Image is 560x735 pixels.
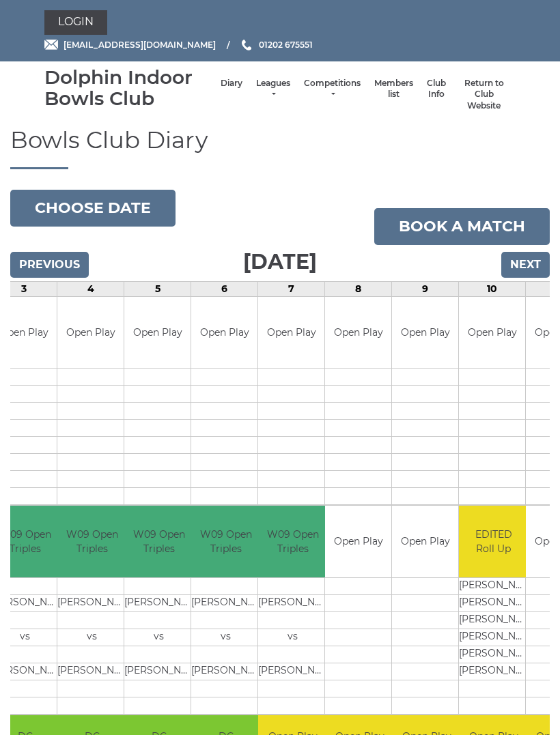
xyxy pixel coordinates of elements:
[191,594,260,611] td: [PERSON_NAME]
[124,281,191,296] td: 5
[242,40,251,51] img: Phone us
[124,629,193,646] td: vs
[44,67,214,109] div: Dolphin Indoor Bowls Club
[64,40,216,50] span: [EMAIL_ADDRESS][DOMAIN_NAME]
[459,506,528,577] td: EDITED Roll Up
[191,281,258,296] td: 6
[258,281,325,296] td: 7
[124,594,193,611] td: [PERSON_NAME]
[221,78,242,89] a: Diary
[374,78,413,100] a: Members list
[459,629,528,646] td: [PERSON_NAME]
[460,78,509,112] a: Return to Club Website
[57,594,126,611] td: [PERSON_NAME]
[240,38,313,51] a: Phone us 01202 675551
[10,252,89,278] input: Previous
[325,506,391,577] td: Open Play
[258,594,327,611] td: [PERSON_NAME]
[57,629,126,646] td: vs
[392,297,458,369] td: Open Play
[325,281,392,296] td: 8
[191,663,260,680] td: [PERSON_NAME]
[191,297,257,369] td: Open Play
[427,78,446,100] a: Club Info
[44,10,107,35] a: Login
[392,281,459,296] td: 9
[191,506,260,577] td: W09 Open Triples
[258,663,327,680] td: [PERSON_NAME]
[44,38,216,51] a: Email [EMAIL_ADDRESS][DOMAIN_NAME]
[191,629,260,646] td: vs
[392,506,458,577] td: Open Play
[459,281,526,296] td: 10
[374,208,550,245] a: Book a match
[258,629,327,646] td: vs
[325,297,391,369] td: Open Play
[57,297,124,369] td: Open Play
[459,611,528,629] td: [PERSON_NAME]
[459,297,525,369] td: Open Play
[256,78,290,100] a: Leagues
[459,663,528,680] td: [PERSON_NAME]
[124,297,191,369] td: Open Play
[459,646,528,663] td: [PERSON_NAME]
[258,297,324,369] td: Open Play
[501,252,550,278] input: Next
[57,506,126,577] td: W09 Open Triples
[10,190,176,227] button: Choose date
[304,78,361,100] a: Competitions
[258,506,327,577] td: W09 Open Triples
[259,40,313,50] span: 01202 675551
[10,128,550,169] h1: Bowls Club Diary
[459,577,528,594] td: [PERSON_NAME]
[57,281,124,296] td: 4
[44,40,58,50] img: Email
[124,663,193,680] td: [PERSON_NAME]
[124,506,193,577] td: W09 Open Triples
[57,663,126,680] td: [PERSON_NAME]
[459,594,528,611] td: [PERSON_NAME]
